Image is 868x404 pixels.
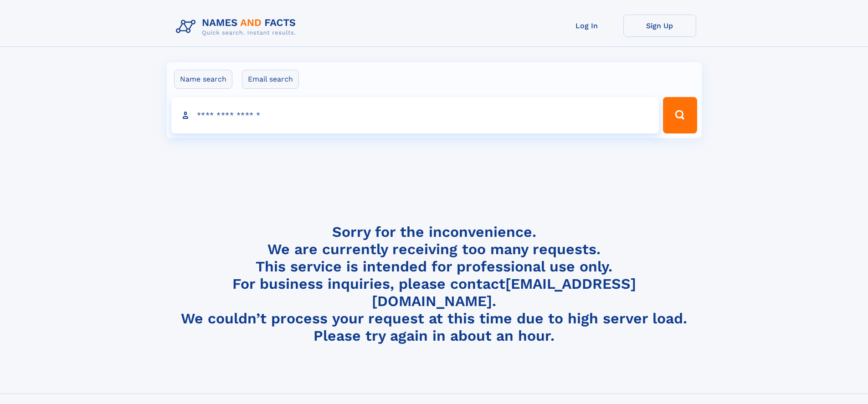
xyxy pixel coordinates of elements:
[172,223,696,345] h4: Sorry for the inconvenience. We are currently receiving too many requests. This service is intend...
[663,97,697,133] button: Search Button
[172,15,303,39] img: Logo Names and Facts
[171,97,659,133] input: search input
[623,15,696,37] a: Sign Up
[372,275,636,310] a: [EMAIL_ADDRESS][DOMAIN_NAME]
[550,15,623,37] a: Log In
[242,70,299,89] label: Email search
[174,70,232,89] label: Name search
